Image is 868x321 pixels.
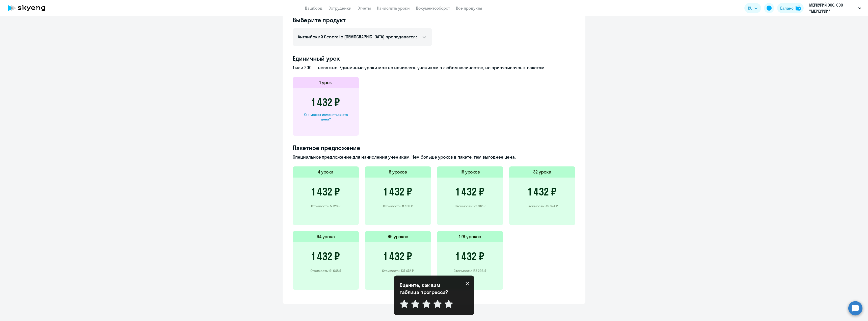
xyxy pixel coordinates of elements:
p: Стоимость: 45 824 ₽ [527,204,558,208]
h5: 32 урока [533,169,551,175]
h5: 4 урока [318,169,334,175]
p: Стоимость: 137 472 ₽ [382,268,414,273]
h3: 1 432 ₽ [528,186,556,198]
p: Стоимость: 22 912 ₽ [455,204,485,208]
a: Отчеты [358,6,371,11]
img: balance [796,6,801,11]
h5: 16 уроков [460,169,480,175]
h3: 1 432 ₽ [312,96,340,108]
h4: Единичный урок [293,54,575,62]
p: 1 или 200 — неважно. Единичные уроки можно начислять ученикам в любом количестве, не привязываясь... [293,64,575,71]
h5: 128 уроков [459,233,481,240]
p: Оцените, как вам таблица прогресса? [400,282,455,296]
a: Дашборд [305,6,322,11]
h4: Пакетное предложение [293,144,575,152]
button: Балансbalance [777,3,804,13]
div: Как может измениться эта цена? [301,112,351,121]
p: Стоимость: 5 728 ₽ [311,204,340,208]
h4: Выберите продукт [293,16,432,24]
a: Все продукты [456,6,482,11]
h3: 1 432 ₽ [312,250,340,262]
h3: 1 432 ₽ [456,186,484,198]
h5: 1 урок [319,79,332,86]
span: RU [748,5,752,11]
h3: 1 432 ₽ [384,250,412,262]
p: Стоимость: 11 456 ₽ [383,204,413,208]
h5: 8 уроков [389,169,407,175]
h3: 1 432 ₽ [384,186,412,198]
a: Сотрудники [329,6,351,11]
a: Документооборот [416,6,450,11]
p: Специальное предложение для начисления ученикам. Чем больше уроков в пакете, тем выгоднее цена. [293,154,575,160]
a: Начислить уроки [377,6,410,11]
h5: 96 уроков [388,233,409,240]
p: Стоимость: 91 648 ₽ [310,268,341,273]
h5: 64 урока [317,233,335,240]
p: МЕРКУРИЙ ООО, ООО "МЕРКУРИЙ" [809,2,856,14]
div: Баланс [780,5,794,11]
button: RU [744,3,761,13]
h3: 1 432 ₽ [456,250,484,262]
h3: 1 432 ₽ [312,186,340,198]
button: МЕРКУРИЙ ООО, ООО "МЕРКУРИЙ" [807,2,864,14]
p: Стоимость: 183 296 ₽ [454,268,486,273]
